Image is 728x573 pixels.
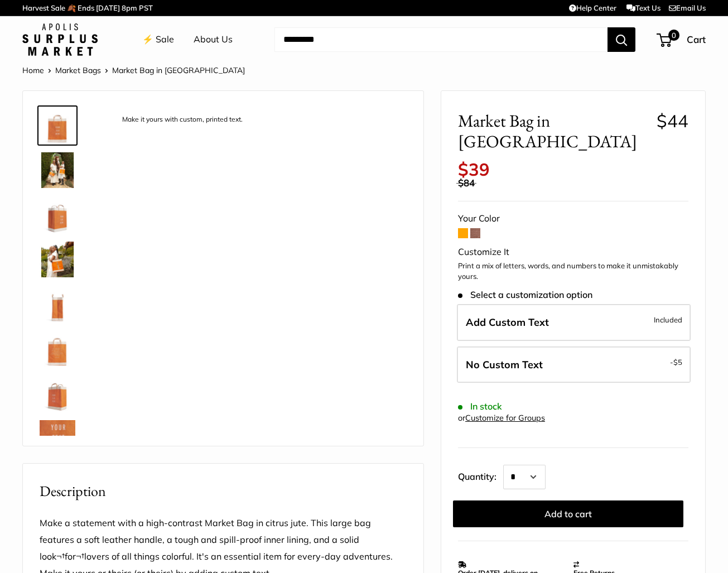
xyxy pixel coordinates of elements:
span: Market Bag in [GEOGRAPHIC_DATA] [458,110,648,152]
div: Your Color [458,210,688,227]
span: $39 [458,158,490,180]
img: Market Bag in Citrus [40,197,75,233]
a: Customize for Groups [465,413,545,423]
div: or [458,411,545,426]
img: description_Seal of authenticity printed on the backside of every bag. [40,331,75,367]
img: Market Bag in Citrus [40,242,75,277]
span: Add Custom Text [466,316,549,329]
a: description_Seal of authenticity printed on the backside of every bag. [37,329,78,369]
a: 0 Cart [658,31,706,49]
a: Market Bag in Citrus [37,239,78,280]
span: Market Bag in [GEOGRAPHIC_DATA] [112,65,245,75]
img: description_13" wide, 18" high, 8" deep; handles: 3.5" [40,286,75,322]
img: Market Bag in Citrus [40,152,75,188]
span: - [670,355,682,369]
a: Text Us [626,3,660,12]
a: Email Us [669,3,706,12]
img: Apolis: Surplus Market [22,23,98,56]
a: Market Bags [55,65,101,75]
img: description_Custom printed text with eco-friendly ink. [40,420,75,456]
button: Search [608,27,635,52]
div: Customize It [458,244,688,261]
span: 0 [668,30,679,41]
a: About Us [194,31,233,48]
label: Leave Blank [457,346,691,383]
a: Market Bag in Citrus [37,373,78,413]
span: Select a customization option [458,290,592,300]
span: No Custom Text [466,358,543,371]
a: description_Custom printed text with eco-friendly ink. [37,418,78,458]
a: Help Center [569,3,616,12]
a: Market Bag in Citrus [37,195,78,235]
a: Market Bag in Citrus [37,150,78,190]
span: $5 [673,358,682,367]
span: In stock [458,401,502,412]
a: ⚡️ Sale [142,31,174,48]
div: Make it yours with custom, printed text. [117,112,248,127]
button: Add to cart [453,500,683,527]
img: description_Make it yours with custom, printed text. [40,108,75,143]
label: Quantity: [458,461,503,489]
p: Print a mix of letters, words, and numbers to make it unmistakably yours. [458,261,688,282]
a: description_Make it yours with custom, printed text. [37,105,78,146]
input: Search... [274,27,608,52]
img: Market Bag in Citrus [40,375,75,411]
label: Add Custom Text [457,304,691,341]
h2: Description [40,480,407,502]
span: $84 [458,177,475,189]
a: Home [22,65,44,75]
a: description_13" wide, 18" high, 8" deep; handles: 3.5" [37,284,78,324]
span: Included [654,313,682,326]
nav: Breadcrumb [22,63,245,78]
span: $44 [657,110,688,132]
span: Cart [687,33,706,45]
